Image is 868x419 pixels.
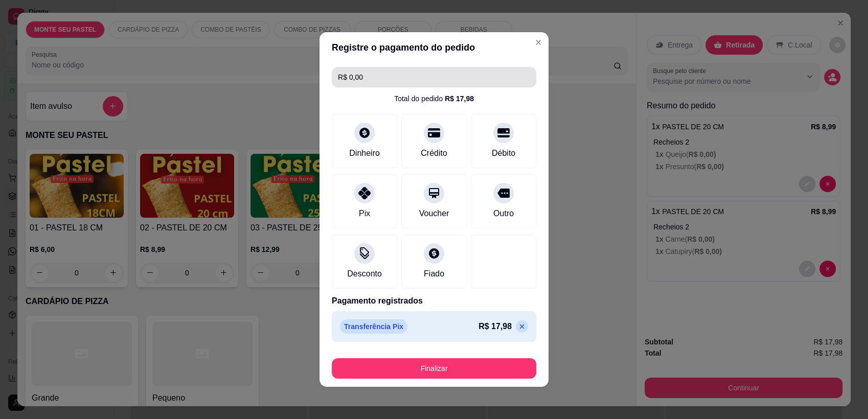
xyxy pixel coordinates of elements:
p: Transferência Pix [340,319,407,334]
div: Voucher [419,207,449,220]
div: Débito [492,147,515,159]
div: Total do pedido [394,94,474,104]
input: Ex.: hambúrguer de cordeiro [338,67,530,87]
p: R$ 17,98 [478,320,512,333]
div: Crédito [421,147,447,159]
div: Dinheiro [349,147,380,159]
button: Close [530,34,546,51]
div: Pix [359,207,370,220]
div: Fiado [424,268,444,280]
div: Outro [493,207,514,220]
p: Pagamento registrados [332,295,536,307]
div: R$ 17,98 [445,94,474,104]
header: Registre o pagamento do pedido [319,32,549,63]
div: Desconto [347,268,382,280]
button: Finalizar [332,358,536,379]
